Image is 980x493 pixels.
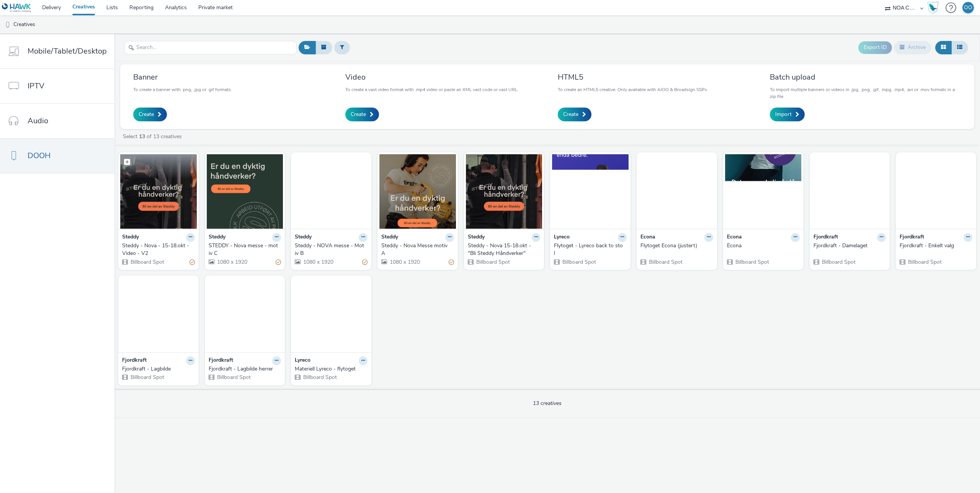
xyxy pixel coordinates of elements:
[4,21,11,29] img: dooh
[345,108,379,121] a: Create
[648,258,683,266] span: Billboard Spot
[295,365,367,373] a: Materiell Lyreco - flytoget
[770,86,961,100] p: To import multiple banners or videos in .jpg, .png, .gif, .mpg, .mp4, .avi or .mov formats in a z...
[813,242,883,250] div: Fjordkraft - Damelaget
[640,233,655,242] strong: Econa
[735,258,769,266] span: Billboard Spot
[133,86,232,93] p: To create a banner with .png, .jpg or .gif formats.
[209,365,281,373] a: Fjordkraft - Lagbilde herrer
[130,374,164,381] span: Billboard Spot
[381,242,451,258] div: Steddy - Nova Messe motiv A
[898,154,974,229] img: Fjordkraft - Enkelt valg visual
[120,154,197,229] img: Steddy - Nova - 15-18.okt - Video - V2 visual
[216,374,251,381] span: Billboard Spot
[927,2,939,14] img: Hawk Academy
[554,242,624,258] div: Flytoget - Lyreco back to stol
[293,278,369,352] img: Materiell Lyreco - flytoget visual
[935,41,952,54] button: Grid
[475,258,510,266] span: Billboard Spot
[558,72,707,82] h3: HTML5
[207,278,283,352] img: Fjordkraft - Lagbilde herrer visual
[209,242,281,258] a: STEDDY - Nova messe - motiv C
[468,233,485,242] strong: Steddy
[28,46,107,57] span: Mobile/Tablet/Desktop
[345,72,518,82] h3: Video
[725,154,802,229] img: Econa visual
[293,154,369,229] img: Steddy - NOVA messe - Motiv B visual
[295,242,367,258] a: Steddy - NOVA messe - Motiv B
[379,154,456,229] img: Steddy - Nova Messe motiv A visual
[894,41,931,54] button: Archive
[533,400,562,407] span: 13 creatives
[640,242,710,250] div: Flytoget Econa (justert)
[900,242,969,250] div: Fjordkraft - Enkelt valg
[813,233,838,242] strong: Fjordkraft
[552,154,629,229] img: Flytoget - Lyreco back to stol visual
[28,150,51,161] span: DOOH
[927,2,942,14] a: Hawk Academy
[139,111,154,118] span: Create
[2,3,31,13] img: undefined Logo
[362,258,367,266] div: Partially valid
[28,115,48,126] span: Audio
[858,41,892,54] button: Export ID
[216,258,247,266] span: 1080 x 1920
[554,233,570,242] strong: Lyreco
[468,242,541,258] a: Steddy - Nova 15-18.okt - "Bli Steddy Håndverker"
[139,133,145,140] strong: 13
[951,41,968,54] button: Table
[727,233,742,242] strong: Econa
[207,154,283,229] img: STEDDY - Nova messe - motiv C visual
[209,356,233,365] strong: Fjordkraft
[351,111,366,118] span: Create
[209,365,278,373] div: Fjordkraft - Lagbilde herrer
[122,365,192,373] div: Fjordkraft - Lagbilde
[122,233,139,242] strong: Steddy
[770,72,961,82] h3: Batch upload
[964,2,972,13] div: OO
[189,258,195,266] div: Partially valid
[122,242,192,258] div: Steddy - Nova - 15-18.okt - Video - V2
[130,258,164,266] span: Billboard Spot
[28,80,44,91] span: IPTV
[466,154,542,229] img: Steddy - Nova 15-18.okt - "Bli Steddy Håndverker" visual
[727,242,797,250] div: Econa
[563,111,578,118] span: Create
[302,374,337,381] span: Billboard Spot
[133,108,167,121] a: Create
[295,242,364,258] div: Steddy - NOVA messe - Motiv B
[122,365,195,373] a: Fjordkraft - Lagbilde
[122,242,195,258] a: Steddy - Nova - 15-18.okt - Video - V2
[554,242,627,258] a: Flytoget - Lyreco back to stol
[900,233,924,242] strong: Fjordkraft
[209,242,278,258] div: STEDDY - Nova messe - motiv C
[295,356,310,365] strong: Lyreco
[468,242,537,258] div: Steddy - Nova 15-18.okt - "Bli Steddy Håndverker"
[727,242,800,250] a: Econa
[302,258,333,266] span: 1080 x 1920
[124,41,297,54] input: Search...
[381,242,454,258] a: Steddy - Nova Messe motiv A
[381,233,398,242] strong: Steddy
[558,108,591,121] a: Create
[389,258,420,266] span: 1080 x 1920
[122,133,185,140] a: Select of 13 creatives
[813,242,886,250] a: Fjordkraft - Damelaget
[639,154,715,229] img: Flytoget Econa (justert) visual
[775,111,792,118] span: Import
[770,108,805,121] a: Import
[295,233,312,242] strong: Steddy
[821,258,856,266] span: Billboard Spot
[133,72,232,82] h3: Banner
[907,258,942,266] span: Billboard Spot
[209,233,225,242] strong: Steddy
[276,258,281,266] div: Partially valid
[558,86,707,93] p: To create an HTML5 creative. Only available with AIOO & Broadsign SSPs
[900,242,972,250] a: Fjordkraft - Enkelt valg
[120,278,197,352] img: Fjordkraft - Lagbilde visual
[562,258,596,266] span: Billboard Spot
[812,154,888,229] img: Fjordkraft - Damelaget visual
[640,242,713,250] a: Flytoget Econa (justert)
[449,258,454,266] div: Partially valid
